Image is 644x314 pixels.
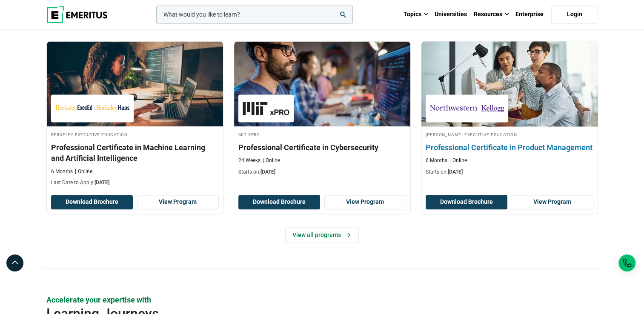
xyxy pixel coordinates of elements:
img: Professional Certificate in Cybersecurity | Online Technology Course [234,41,410,126]
p: Starts on: [238,168,406,176]
h4: MIT xPRO [238,131,406,138]
a: View Program [137,195,219,209]
p: Last Date to Apply: [51,179,219,186]
a: AI and Machine Learning Course by Berkeley Executive Education - September 4, 2025 Berkeley Execu... [47,41,223,191]
a: View Program [512,195,593,209]
p: Starts on: [426,168,593,176]
img: Professional Certificate in Machine Learning and Artificial Intelligence | Online AI and Machine ... [47,41,223,126]
p: Accelerate your expertise with [46,294,598,305]
a: Login [551,6,598,23]
h4: Berkeley Executive Education [51,131,219,138]
p: Online [449,157,467,164]
a: Technology Course by MIT xPRO - October 16, 2025 MIT xPRO MIT xPRO Professional Certificate in Cy... [234,41,410,180]
a: View Program [324,195,406,209]
p: 6 Months [426,157,447,164]
button: Download Brochure [51,195,133,209]
a: View all programs [285,227,359,243]
a: Product Design and Innovation Course by Kellogg Executive Education - September 4, 2025 Kellogg E... [421,41,598,180]
p: 24 Weeks [238,157,260,164]
img: Berkeley Executive Education [55,99,129,118]
h4: [PERSON_NAME] Executive Education [426,131,593,138]
img: MIT xPRO [243,99,289,118]
p: Online [263,157,280,164]
h3: Professional Certificate in Machine Learning and Artificial Intelligence [51,142,219,163]
button: Download Brochure [238,195,320,209]
span: [DATE] [448,169,463,175]
input: woocommerce-product-search-field-0 [156,6,353,23]
span: [DATE] [260,169,275,175]
p: Online [75,168,92,175]
h3: Professional Certificate in Product Management [426,142,593,153]
img: Kellogg Executive Education [430,99,504,118]
span: [DATE] [94,180,109,186]
button: Download Brochure [426,195,507,209]
img: Professional Certificate in Product Management | Online Product Design and Innovation Course [412,37,606,131]
h3: Professional Certificate in Cybersecurity [238,142,406,153]
p: 6 Months [51,168,73,175]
